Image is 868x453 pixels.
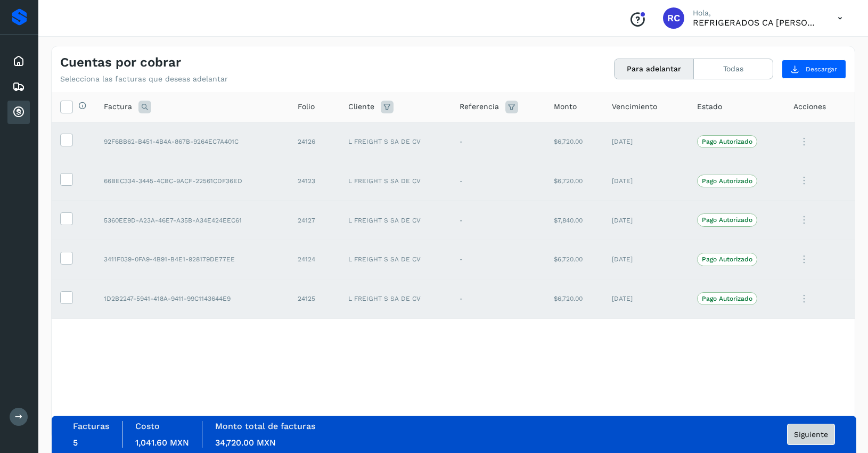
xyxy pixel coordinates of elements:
[702,177,752,185] p: Pago Autorizado
[554,101,577,112] span: Monto
[289,122,340,161] td: 24126
[289,201,340,240] td: 24127
[289,279,340,318] td: 24125
[289,161,340,201] td: 24123
[95,240,289,279] td: 3411F039-0FA9-4B91-B4E1-928179DE77EE
[694,59,773,79] button: Todas
[693,9,821,18] p: Hola,
[794,431,828,438] span: Siguiente
[95,201,289,240] td: 5360EE9D-A23A-46E7-A35B-A34E424EEC61
[135,438,189,448] span: 1,041.60 MXN
[545,201,603,240] td: $7,840.00
[806,64,837,74] span: Descargar
[603,161,689,201] td: [DATE]
[545,161,603,201] td: $6,720.00
[545,279,603,318] td: $6,720.00
[782,60,846,79] button: Descargar
[451,201,545,240] td: -
[340,240,451,279] td: L FREIGHT S SA DE CV
[95,279,289,318] td: 1D2B2247-5941-418A-9411-99C1143644E9
[615,59,694,79] button: Para adelantar
[545,122,603,161] td: $6,720.00
[697,101,722,112] span: Estado
[95,122,289,161] td: 92F6BB62-B451-4B4A-867B-9264EC7A401C
[545,240,603,279] td: $6,720.00
[60,55,181,70] h4: Cuentas por cobrar
[7,101,30,124] div: Cuentas por cobrar
[215,438,276,448] span: 34,720.00 MXN
[612,101,657,112] span: Vencimiento
[603,122,689,161] td: [DATE]
[104,101,132,112] span: Factura
[603,279,689,318] td: [DATE]
[95,161,289,201] td: 66BEC334-3445-4CBC-9ACF-22561CDF36ED
[603,240,689,279] td: [DATE]
[451,161,545,201] td: -
[702,216,752,224] p: Pago Autorizado
[7,75,30,98] div: Embarques
[73,421,109,431] label: Facturas
[298,101,315,112] span: Folio
[793,101,826,112] span: Acciones
[215,421,315,431] label: Monto total de facturas
[340,122,451,161] td: L FREIGHT S SA DE CV
[460,101,499,112] span: Referencia
[73,438,78,448] span: 5
[702,295,752,302] p: Pago Autorizado
[340,161,451,201] td: L FREIGHT S SA DE CV
[702,138,752,145] p: Pago Autorizado
[451,240,545,279] td: -
[340,279,451,318] td: L FREIGHT S SA DE CV
[340,201,451,240] td: L FREIGHT S SA DE CV
[60,75,228,84] p: Selecciona las facturas que deseas adelantar
[702,256,752,263] p: Pago Autorizado
[348,101,374,112] span: Cliente
[603,201,689,240] td: [DATE]
[289,240,340,279] td: 24124
[451,279,545,318] td: -
[787,424,835,445] button: Siguiente
[135,421,160,431] label: Costo
[7,50,30,73] div: Inicio
[451,122,545,161] td: -
[693,18,821,28] p: REFRIGERADOS CA DOMINGUEZ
